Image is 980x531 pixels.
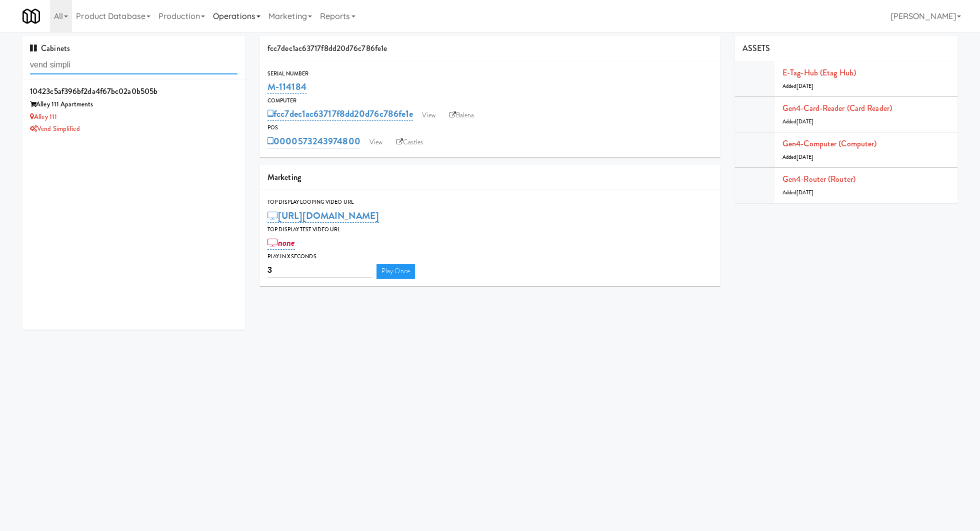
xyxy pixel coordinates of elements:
[782,102,892,114] a: Gen4-card-reader (Card Reader)
[267,107,413,121] a: fcc7dec1ac63717f8dd20d76c786fe1e
[267,236,295,250] a: none
[782,118,813,125] span: Added
[782,173,855,185] a: Gen4-router (Router)
[30,56,237,74] input: Search cabinets
[267,123,712,133] div: POS
[260,36,720,61] div: fcc7dec1ac63717f8dd20d76c786fe1e
[796,118,814,125] span: [DATE]
[742,42,770,54] span: ASSETS
[30,112,57,121] a: Alley 111
[22,7,40,25] img: Micromart
[796,82,814,90] span: [DATE]
[417,108,440,123] a: View
[30,124,80,133] a: Vend Simplified
[782,82,813,90] span: Added
[267,252,712,262] div: Play in X seconds
[391,135,428,150] a: Castles
[364,135,387,150] a: View
[30,84,237,99] div: 10423c5af396bf2da4f67bc02a0b505b
[782,138,876,149] a: Gen4-computer (Computer)
[796,189,814,196] span: [DATE]
[782,153,813,161] span: Added
[22,80,245,139] li: 10423c5af396bf2da4f67bc02a0b505bAlley 111 Apartments Alley 111Vend Simplified
[267,69,712,79] div: Serial Number
[30,42,70,54] span: Cabinets
[267,96,712,106] div: Computer
[267,197,712,207] div: Top Display Looping Video Url
[267,134,360,148] a: 0000573243974800
[782,189,813,196] span: Added
[267,225,712,235] div: Top Display Test Video Url
[30,98,237,111] div: Alley 111 Apartments
[444,108,479,123] a: Balena
[267,171,301,183] span: Marketing
[267,209,379,223] a: [URL][DOMAIN_NAME]
[796,153,814,161] span: [DATE]
[376,264,415,279] a: Play Once
[267,80,306,94] a: M-114184
[782,67,856,78] a: E-tag-hub (Etag Hub)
